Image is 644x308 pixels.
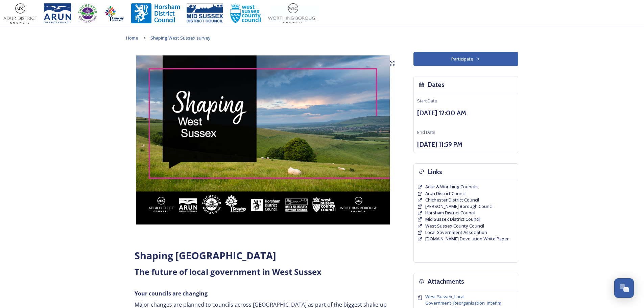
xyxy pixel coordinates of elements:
[425,203,494,210] a: [PERSON_NAME] Borough Council
[425,229,487,235] span: Local Government Association
[425,236,509,242] span: [DOMAIN_NAME] Devolution White Paper
[268,3,318,24] img: Worthing_Adur%20%281%29.jpg
[135,266,321,277] strong: The future of local government in West Sussex
[425,223,484,229] span: West Sussex County Council
[425,223,484,229] a: West Sussex County Council
[425,184,478,190] span: Adur & Worthing Councils
[135,249,276,262] strong: Shaping [GEOGRAPHIC_DATA]
[44,3,71,24] img: Arun%20District%20Council%20logo%20blue%20CMYK.jpg
[417,98,437,104] span: Start Date
[126,34,138,42] a: Home
[126,35,138,41] span: Home
[135,290,208,297] strong: Your councils are changing
[425,210,475,216] a: Horsham District Council
[104,3,124,24] img: Crawley%20BC%20logo.jpg
[425,216,480,222] span: Mid Sussex District Council
[150,34,211,42] a: Shaping West Sussex survey
[417,140,515,149] h3: [DATE] 11:59 PM
[131,3,180,24] img: Horsham%20DC%20Logo.jpg
[3,3,37,24] img: Adur%20logo%20%281%29.jpeg
[413,52,518,66] button: Participate
[428,167,442,177] h3: Links
[614,278,634,298] button: Open Chat
[425,210,475,216] span: Horsham District Council
[230,3,262,24] img: WSCCPos-Spot-25mm.jpg
[78,3,97,24] img: CDC%20Logo%20-%20you%20may%20have%20a%20better%20version.jpg
[425,197,479,203] span: Chichester District Council
[425,216,480,222] a: Mid Sussex District Council
[150,35,211,41] span: Shaping West Sussex survey
[425,197,479,203] a: Chichester District Council
[425,236,509,242] a: [DOMAIN_NAME] Devolution White Paper
[428,277,464,286] h3: Attachments
[187,3,223,24] img: 150ppimsdc%20logo%20blue.png
[425,184,478,190] a: Adur & Worthing Councils
[425,190,467,196] span: Arun District Council
[417,129,435,135] span: End Date
[417,108,515,118] h3: [DATE] 12:00 AM
[425,229,487,236] a: Local Government Association
[425,190,467,197] a: Arun District Council
[428,80,445,90] h3: Dates
[425,203,494,209] span: [PERSON_NAME] Borough Council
